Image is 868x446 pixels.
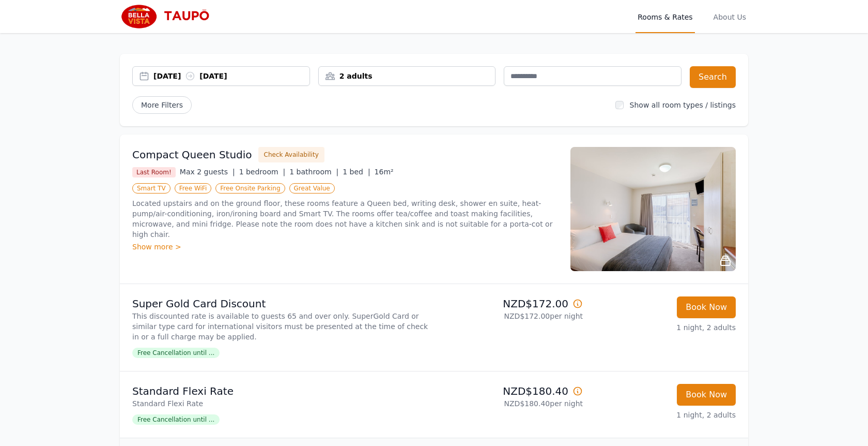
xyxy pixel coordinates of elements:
span: 1 bathroom | [289,168,338,176]
span: Free Onsite Parking [215,183,285,194]
h3: Compact Queen Studio [132,147,252,162]
p: Located upstairs and on the ground floor, these rooms feature a Queen bed, writing desk, shower e... [132,198,558,240]
label: Show all room types / listings [630,101,736,109]
span: 1 bed | [343,168,370,176]
span: Max 2 guests | [180,168,235,176]
span: Last Room! [132,167,176,177]
img: Bella Vista Taupo [120,4,220,29]
span: 1 bedroom | [239,168,286,176]
p: Standard Flexi Rate [132,384,430,398]
div: [DATE] [DATE] [153,71,309,81]
p: NZD$180.40 [438,384,583,398]
span: Free Cancellation until ... [132,414,220,425]
p: 1 night, 2 adults [591,322,736,333]
span: More Filters [132,96,192,114]
p: 1 night, 2 adults [591,410,736,420]
button: Book Now [677,296,736,318]
span: Smart TV [132,183,171,194]
div: Show more > [132,242,558,252]
p: NZD$180.40 per night [438,398,583,409]
div: 2 adults [319,71,495,81]
span: Free Cancellation until ... [132,348,220,358]
button: Check Availability [258,147,324,162]
button: Book Now [677,384,736,406]
p: Standard Flexi Rate [132,398,430,409]
span: Great Value [289,183,335,194]
span: Free WiFi [175,183,212,194]
p: Super Gold Card Discount [132,296,430,311]
span: 16m² [375,168,394,176]
p: NZD$172.00 [438,296,583,311]
p: This discounted rate is available to guests 65 and over only. SuperGold Card or similar type card... [132,311,430,342]
button: Search [690,66,736,88]
p: NZD$172.00 per night [438,311,583,321]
